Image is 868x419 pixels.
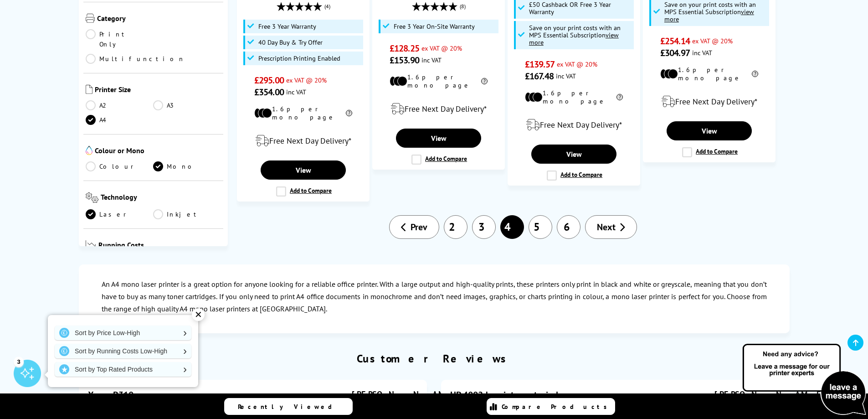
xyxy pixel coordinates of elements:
[502,403,612,411] span: Compare Products
[192,308,205,321] div: ✕
[55,344,191,358] a: Sort by Running Costs Low-High
[86,240,97,250] img: Running Costs
[529,23,621,47] span: Save on your print costs with an MPS Essential Subscription
[86,54,185,64] a: Multifunction
[86,85,92,94] img: Printer Size
[153,100,221,110] a: A3
[513,112,635,138] div: modal_delivery
[86,29,154,49] a: Print Only
[261,160,345,180] a: View
[101,192,221,205] span: Technology
[95,146,221,157] span: Colour or Mono
[692,48,712,57] span: inc VAT
[557,60,597,68] span: ex VAT @ 20%
[556,72,576,80] span: inc VAT
[411,221,427,233] span: Prev
[377,96,500,122] div: modal_delivery
[450,389,570,401] div: HP 4002dn printer not wireless
[547,171,602,181] label: Add to Compare
[98,240,221,252] span: Running Costs
[254,105,352,121] li: 1.6p per mono page
[487,398,615,415] a: Compare Products
[102,278,767,316] p: An A4 mono laser printer is a great option for anyone looking for a reliable office printer. With...
[597,221,616,233] span: Next
[525,89,623,105] li: 1.6p per mono page
[531,145,616,164] a: View
[97,14,221,25] span: Category
[529,1,632,16] span: £50 Cashback OR Free 3 Year Warranty
[529,215,552,239] a: 5
[86,209,154,219] a: Laser
[258,39,323,46] span: 40 Day Buy & Try Offer
[714,389,781,399] div: [PERSON_NAME]
[153,209,221,219] a: Inkjet
[390,42,419,54] span: £128.25
[14,357,24,367] div: 3
[153,161,221,171] a: Mono
[682,147,738,157] label: Add to Compare
[529,31,619,47] u: view more
[390,54,419,66] span: £153.90
[86,100,154,110] a: A2
[86,146,92,155] img: Colour or Mono
[86,115,154,125] a: A4
[394,23,475,30] span: Free 3 Year On-Site Warranty
[88,389,134,401] div: Xerox B310
[660,35,690,47] span: £254.14
[286,88,306,96] span: inc VAT
[242,128,365,154] div: modal_delivery
[648,89,770,114] div: modal_delivery
[660,66,758,82] li: 1.6p per mono page
[692,36,733,45] span: ex VAT @ 20%
[557,215,580,239] a: 6
[224,398,353,415] a: Recently Viewed
[276,186,332,197] label: Add to Compare
[238,403,341,411] span: Recently Viewed
[396,129,481,148] a: View
[444,215,467,239] a: 2
[258,55,340,62] span: Prescription Printing Enabled
[525,58,555,70] span: £139.57
[411,155,467,165] label: Add to Compare
[254,86,284,98] span: £354.00
[254,74,284,86] span: £295.00
[352,389,418,399] div: [PERSON_NAME]
[421,56,442,64] span: inc VAT
[389,215,439,239] a: Prev
[740,342,868,417] img: Open Live Chat window
[86,14,95,23] img: Category
[525,70,554,82] span: £167.48
[667,121,751,140] a: View
[660,47,690,59] span: £304.97
[86,192,99,203] img: Technology
[421,44,462,52] span: ex VAT @ 20%
[95,85,221,96] span: Printer Size
[258,23,316,30] span: Free 3 Year Warranty
[74,352,794,366] h2: Customer Reviews
[55,326,191,340] a: Sort by Price Low-High
[664,7,754,23] u: view more
[286,76,327,84] span: ex VAT @ 20%
[472,215,496,239] a: 3
[390,73,488,89] li: 1.6p per mono page
[55,362,191,377] a: Sort by Top Rated Products
[86,161,154,171] a: Colour
[585,215,637,239] a: Next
